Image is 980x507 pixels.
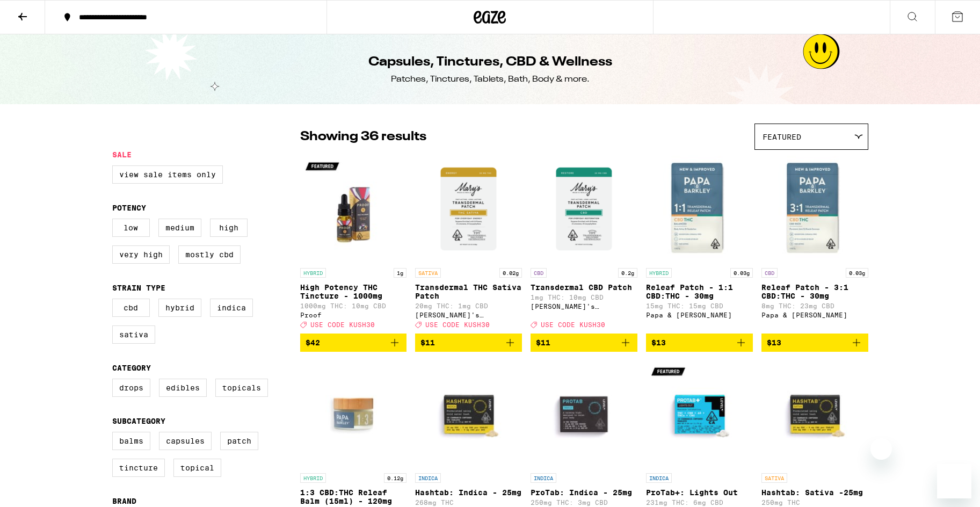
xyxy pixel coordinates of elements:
label: Indica [210,299,253,317]
p: 1000mg THC: 10mg CBD [300,302,407,309]
label: CBD [112,299,150,317]
span: $42 [306,338,320,347]
label: Topicals [215,379,268,397]
label: Patch [220,432,258,450]
a: Open page for Transdermal CBD Patch from Mary's Medicinals [531,155,637,334]
img: Mary's Medicinals - Transdermal THC Sativa Patch [415,155,522,263]
p: HYBRID [646,268,672,278]
p: 20mg THC: 1mg CBD [415,302,522,309]
p: 1mg THC: 10mg CBD [531,294,637,301]
p: 1g [394,268,406,278]
p: ProTab+: Lights Out [646,488,753,497]
p: Transdermal THC Sativa Patch [415,283,522,300]
button: Add to bag [761,334,868,352]
legend: Sale [112,150,132,159]
p: CBD [761,268,778,278]
span: $13 [767,338,781,347]
p: HYBRID [300,268,326,278]
p: Releaf Patch - 3:1 CBD:THC - 30mg [761,283,868,300]
button: Add to bag [300,334,407,352]
legend: Strain Type [112,284,165,292]
a: Open page for Releaf Patch - 1:1 CBD:THC - 30mg from Papa & Barkley [646,155,753,334]
img: LEVEL - Hashtab: Sativa -25mg [761,360,868,468]
img: LEVEL - Hashtab: Indica - 25mg [415,360,522,468]
label: Capsules [159,432,212,450]
p: 250mg THC: 3mg CBD [531,499,637,506]
p: Releaf Patch - 1:1 CBD:THC - 30mg [646,283,753,300]
div: Papa & [PERSON_NAME] [646,312,753,318]
img: Papa & Barkley - 1:3 CBD:THC Releaf Balm (15ml) - 120mg [300,360,407,468]
span: $11 [536,338,550,347]
p: 15mg THC: 15mg CBD [646,302,753,309]
label: Sativa [112,325,155,344]
p: 268mg THC [415,499,522,506]
img: LEVEL - ProTab: Indica - 25mg [531,360,637,468]
p: Hashtab: Sativa -25mg [761,488,868,497]
div: Patches, Tinctures, Tablets, Bath, Body & more. [391,74,590,85]
iframe: Close message [870,438,892,460]
button: Add to bag [646,334,753,352]
p: SATIVA [761,473,787,483]
p: INDICA [415,473,441,483]
iframe: Button to launch messaging window [937,464,971,498]
p: Transdermal CBD Patch [531,283,637,292]
p: ProTab: Indica - 25mg [531,488,637,497]
span: $13 [651,338,666,347]
span: $11 [420,338,435,347]
label: Very High [112,245,170,264]
p: CBD [531,268,547,278]
span: USE CODE KUSH30 [310,321,375,328]
legend: Category [112,364,151,372]
h1: Capsules, Tinctures, CBD & Wellness [368,53,612,71]
span: USE CODE KUSH30 [425,321,490,328]
div: Proof [300,312,407,318]
p: 0.2g [618,268,637,278]
p: INDICA [646,473,672,483]
p: 0.02g [499,268,522,278]
img: LEVEL - ProTab+: Lights Out [646,360,753,468]
legend: Potency [112,204,146,212]
a: Open page for Releaf Patch - 3:1 CBD:THC - 30mg from Papa & Barkley [761,155,868,334]
label: High [210,219,248,237]
div: [PERSON_NAME]'s Medicinals [531,303,637,310]
p: 1:3 CBD:THC Releaf Balm (15ml) - 120mg [300,488,407,505]
p: 250mg THC [761,499,868,506]
p: 231mg THC: 6mg CBD [646,499,753,506]
p: 0.12g [384,473,406,483]
img: Proof - High Potency THC Tincture - 1000mg [300,155,407,263]
div: [PERSON_NAME]'s Medicinals [415,312,522,318]
p: 0.03g [846,268,868,278]
button: Add to bag [415,334,522,352]
p: HYBRID [300,473,326,483]
label: Topical [173,459,221,477]
label: Tincture [112,459,165,477]
div: Papa & [PERSON_NAME] [761,312,868,318]
button: Add to bag [531,334,637,352]
p: 8mg THC: 23mg CBD [761,302,868,309]
legend: Subcategory [112,417,165,425]
span: Featured [763,133,801,141]
a: Open page for High Potency THC Tincture - 1000mg from Proof [300,155,407,334]
label: Low [112,219,150,237]
label: Mostly CBD [178,245,241,264]
label: Hybrid [158,299,201,317]
label: Medium [158,219,201,237]
img: Mary's Medicinals - Transdermal CBD Patch [531,155,637,263]
p: INDICA [531,473,556,483]
label: Drops [112,379,150,397]
p: SATIVA [415,268,441,278]
img: Papa & Barkley - Releaf Patch - 1:1 CBD:THC - 30mg [646,155,753,263]
label: Edibles [159,379,207,397]
p: Showing 36 results [300,128,426,146]
img: Papa & Barkley - Releaf Patch - 3:1 CBD:THC - 30mg [761,155,868,263]
p: 0.03g [730,268,753,278]
p: High Potency THC Tincture - 1000mg [300,283,407,300]
label: View Sale Items Only [112,165,223,184]
legend: Brand [112,497,136,505]
a: Open page for Transdermal THC Sativa Patch from Mary's Medicinals [415,155,522,334]
span: USE CODE KUSH30 [541,321,605,328]
label: Balms [112,432,150,450]
p: Hashtab: Indica - 25mg [415,488,522,497]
